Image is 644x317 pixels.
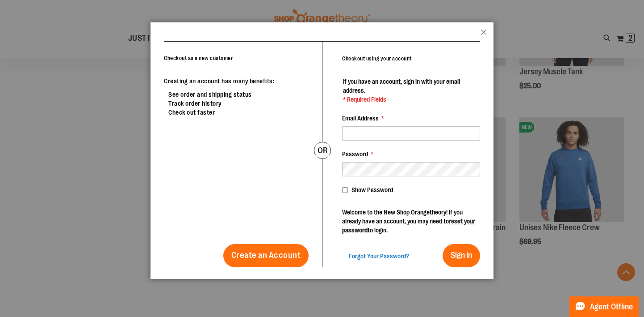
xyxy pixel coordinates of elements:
span: * Required Fields [343,95,479,104]
a: Forgot Your Password? [349,252,409,261]
div: or [314,142,331,159]
span: Agent Offline [590,303,633,311]
li: Track order history [168,99,309,108]
li: See order and shipping status [168,90,309,99]
span: Create an Account [231,250,301,260]
a: Create an Account [223,244,309,267]
span: If you have an account, sign in with your email address. [343,78,460,94]
strong: Checkout using your account [342,56,412,62]
p: Creating an account has many benefits: [164,77,309,86]
a: reset your password [342,218,475,234]
p: Welcome to the New Shop Orangetheory! If you already have an account, you may need to to login. [342,208,480,235]
span: Forgot Your Password? [349,253,409,260]
button: Sign In [443,244,480,267]
span: Email Address [342,115,379,122]
button: Agent Offline [569,296,639,317]
span: Sign In [451,251,472,260]
span: Show Password [351,186,393,193]
strong: Checkout as a new customer [164,55,233,61]
span: Password [342,150,368,158]
li: Check out faster [168,108,309,117]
